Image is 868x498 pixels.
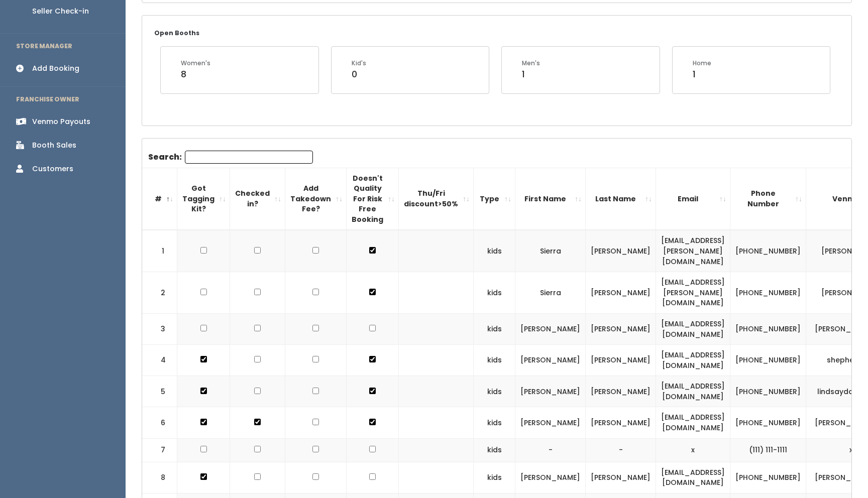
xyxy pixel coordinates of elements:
[730,313,806,344] td: [PHONE_NUMBER]
[177,168,230,230] th: Got Tagging Kit?: activate to sort column ascending
[656,345,730,376] td: [EMAIL_ADDRESS][DOMAIN_NAME]
[515,230,586,272] td: Sierra
[32,6,89,17] div: Seller Check-in
[142,168,177,230] th: #: activate to sort column descending
[515,376,586,407] td: [PERSON_NAME]
[656,438,730,462] td: x
[181,59,210,68] div: Women's
[32,63,79,74] div: Add Booking
[515,345,586,376] td: [PERSON_NAME]
[515,462,586,493] td: [PERSON_NAME]
[656,462,730,493] td: [EMAIL_ADDRESS][DOMAIN_NAME]
[285,168,347,230] th: Add Takedown Fee?: activate to sort column ascending
[522,59,540,68] div: Men's
[730,230,806,272] td: [PHONE_NUMBER]
[142,407,177,438] td: 6
[142,345,177,376] td: 4
[693,68,711,81] div: 1
[474,376,515,407] td: kids
[730,345,806,376] td: [PHONE_NUMBER]
[730,407,806,438] td: [PHONE_NUMBER]
[586,230,656,272] td: [PERSON_NAME]
[474,438,515,462] td: kids
[32,140,76,151] div: Booth Sales
[181,68,210,81] div: 8
[586,438,656,462] td: -
[693,59,711,68] div: Home
[474,345,515,376] td: kids
[730,376,806,407] td: [PHONE_NUMBER]
[586,407,656,438] td: [PERSON_NAME]
[656,168,730,230] th: Email: activate to sort column ascending
[656,376,730,407] td: [EMAIL_ADDRESS][DOMAIN_NAME]
[474,272,515,314] td: kids
[515,272,586,314] td: Sierra
[586,345,656,376] td: [PERSON_NAME]
[730,168,806,230] th: Phone Number: activate to sort column ascending
[474,313,515,344] td: kids
[730,462,806,493] td: [PHONE_NUMBER]
[515,168,586,230] th: First Name: activate to sort column ascending
[656,407,730,438] td: [EMAIL_ADDRESS][DOMAIN_NAME]
[154,29,199,37] small: Open Booths
[148,151,313,164] label: Search:
[586,462,656,493] td: [PERSON_NAME]
[32,164,73,174] div: Customers
[352,68,366,81] div: 0
[515,438,586,462] td: -
[474,168,515,230] th: Type: activate to sort column ascending
[730,272,806,314] td: [PHONE_NUMBER]
[474,407,515,438] td: kids
[142,313,177,344] td: 3
[522,68,540,81] div: 1
[142,438,177,462] td: 7
[656,272,730,314] td: [EMAIL_ADDRESS][PERSON_NAME][DOMAIN_NAME]
[142,272,177,314] td: 2
[656,313,730,344] td: [EMAIL_ADDRESS][DOMAIN_NAME]
[352,59,366,68] div: Kid's
[347,168,399,230] th: Doesn't Quality For Risk Free Booking : activate to sort column ascending
[230,168,285,230] th: Checked in?: activate to sort column ascending
[586,272,656,314] td: [PERSON_NAME]
[586,168,656,230] th: Last Name: activate to sort column ascending
[474,230,515,272] td: kids
[32,116,90,127] div: Venmo Payouts
[586,376,656,407] td: [PERSON_NAME]
[656,230,730,272] td: [EMAIL_ADDRESS][PERSON_NAME][DOMAIN_NAME]
[586,313,656,344] td: [PERSON_NAME]
[142,230,177,272] td: 1
[515,407,586,438] td: [PERSON_NAME]
[142,462,177,493] td: 8
[474,462,515,493] td: kids
[142,376,177,407] td: 5
[399,168,474,230] th: Thu/Fri discount&gt;50%: activate to sort column ascending
[730,438,806,462] td: (111) 111-1111
[185,151,313,164] input: Search:
[515,313,586,344] td: [PERSON_NAME]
